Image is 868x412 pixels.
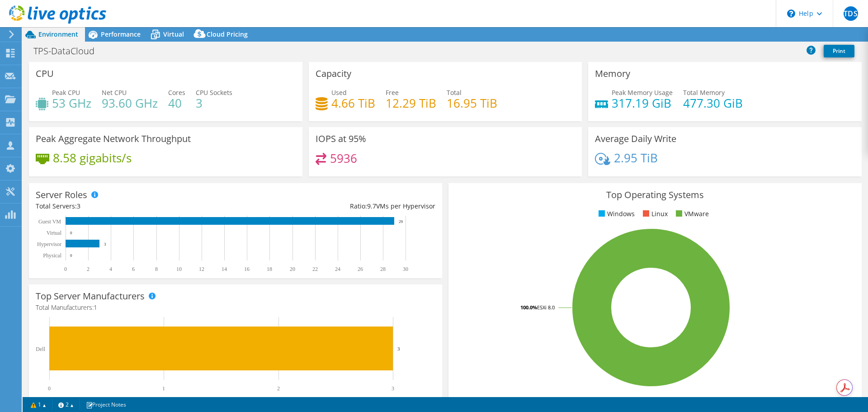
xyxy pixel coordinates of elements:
[641,209,668,219] li: Linux
[447,98,497,108] h4: 16.95 TiB
[36,291,145,301] h3: Top Server Manufacturers
[196,98,232,108] h4: 3
[36,201,236,211] div: Total Servers:
[162,385,165,392] text: 1
[52,98,91,108] h4: 53 GHz
[47,230,62,236] text: Virtual
[367,202,376,210] span: 9.7
[397,346,400,351] text: 3
[53,153,132,163] h4: 8.58 gigabits/s
[331,88,347,97] span: Used
[447,88,462,97] span: Total
[824,45,854,57] a: Print
[674,209,709,219] li: VMware
[331,98,375,108] h4: 4.66 TiB
[455,190,855,200] h3: Top Operating Systems
[24,399,52,410] a: 1
[683,98,743,108] h4: 477.30 GiB
[207,30,248,38] span: Cloud Pricing
[102,98,158,108] h4: 93.60 GHz
[612,88,673,97] span: Peak Memory Usage
[102,88,127,97] span: Net CPU
[64,266,67,272] text: 0
[267,266,272,272] text: 18
[155,266,158,272] text: 8
[168,98,185,108] h4: 40
[399,219,403,224] text: 29
[290,266,295,272] text: 20
[403,266,408,272] text: 30
[222,266,227,272] text: 14
[38,30,78,38] span: Environment
[36,69,54,79] h3: CPU
[52,88,80,97] span: Peak CPU
[163,30,184,38] span: Virtual
[48,385,51,392] text: 0
[36,134,191,144] h3: Peak Aggregate Network Throughput
[787,9,795,18] svg: \n
[101,30,141,38] span: Performance
[277,385,280,392] text: 2
[612,98,673,108] h4: 317.19 GiB
[87,266,90,272] text: 2
[36,346,45,352] text: Dell
[380,266,386,272] text: 28
[614,153,658,163] h4: 2.95 TiB
[392,385,394,392] text: 3
[386,88,399,97] span: Free
[386,98,436,108] h4: 12.29 TiB
[70,231,72,235] text: 0
[199,266,204,272] text: 12
[196,88,232,97] span: CPU Sockets
[38,218,61,225] text: Guest VM
[43,252,61,259] text: Physical
[176,266,182,272] text: 10
[236,201,435,211] div: Ratio: VMs per Hypervisor
[80,399,132,410] a: Project Notes
[70,253,72,258] text: 0
[29,46,108,56] h1: TPS-DataCloud
[537,304,555,311] tspan: ESXi 8.0
[335,266,340,272] text: 24
[36,190,87,200] h3: Server Roles
[37,241,61,247] text: Hypervisor
[358,266,363,272] text: 26
[595,134,676,144] h3: Average Daily Write
[104,242,106,246] text: 3
[132,266,135,272] text: 6
[330,153,357,163] h4: 5936
[77,202,80,210] span: 3
[52,399,80,410] a: 2
[168,88,185,97] span: Cores
[844,6,858,21] span: TDS
[316,69,351,79] h3: Capacity
[244,266,250,272] text: 16
[595,69,630,79] h3: Memory
[94,303,97,312] span: 1
[596,209,635,219] li: Windows
[109,266,112,272] text: 4
[683,88,725,97] span: Total Memory
[316,134,366,144] h3: IOPS at 95%
[520,304,537,311] tspan: 100.0%
[36,303,435,313] h4: Total Manufacturers:
[312,266,318,272] text: 22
